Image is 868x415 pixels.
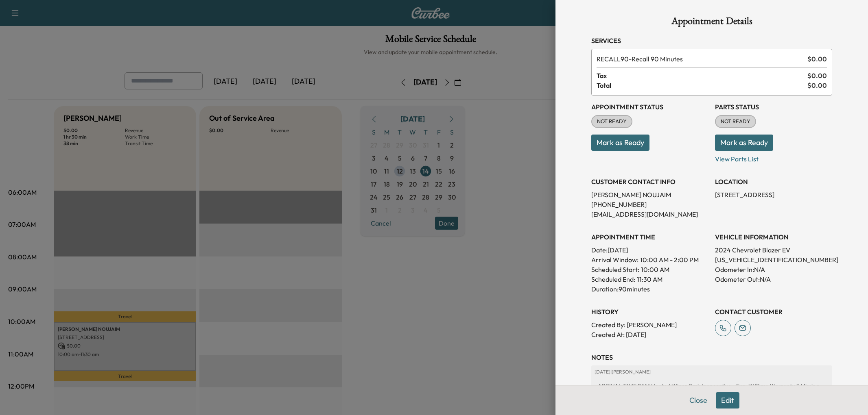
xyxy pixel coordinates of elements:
[715,232,832,242] h3: VEHICLE INFORMATION
[591,102,708,112] h3: Appointment Status
[715,102,832,112] h3: Parts Status
[591,307,708,317] h3: History
[597,54,804,64] span: Recall 90 Minutes
[591,245,708,255] p: Date: [DATE]
[807,71,827,80] span: $ 0.00
[715,151,832,164] p: View Parts List
[591,284,708,294] p: Duration: 90 minutes
[807,80,827,90] span: $ 0.00
[591,200,708,209] p: [PHONE_NUMBER]
[597,71,807,80] span: Tax
[591,36,832,46] h3: Services
[641,265,669,274] p: 10:00 AM
[715,307,832,317] h3: CONTACT CUSTOMER
[591,209,708,219] p: [EMAIL_ADDRESS][DOMAIN_NAME]
[591,177,708,187] h3: CUSTOMER CONTACT INFO
[715,245,832,255] p: 2024 Chevrolet Blazer EV
[595,369,829,375] p: [DATE] | [PERSON_NAME]
[591,135,649,151] button: Mark as Ready
[591,330,708,339] p: Created At : [DATE]
[592,117,632,126] span: NOT READY
[595,378,829,401] div: ARRIVAL TIME 9AM Heated Wiper Park Inoperative - Exp. W/Base Warranty & Missing Chassis Harness P...
[716,117,755,126] span: NOT READY
[715,190,832,200] p: [STREET_ADDRESS]
[715,177,832,187] h3: LOCATION
[591,190,708,200] p: [PERSON_NAME] NOUJAIM
[591,232,708,242] h3: APPOINTMENT TIME
[591,265,639,274] p: Scheduled Start:
[715,274,832,284] p: Odometer Out: N/A
[591,255,708,265] p: Arrival Window:
[640,255,699,265] span: 10:00 AM - 2:00 PM
[716,392,739,408] button: Edit
[591,16,832,29] h1: Appointment Details
[591,320,708,330] p: Created By : [PERSON_NAME]
[715,255,832,265] p: [US_VEHICLE_IDENTIFICATION_NUMBER]
[715,135,773,151] button: Mark as Ready
[591,274,635,284] p: Scheduled End:
[597,80,807,90] span: Total
[715,265,832,274] p: Odometer In: N/A
[637,274,662,284] p: 11:30 AM
[591,352,832,362] h3: NOTES
[807,54,827,64] span: $ 0.00
[684,392,713,408] button: Close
